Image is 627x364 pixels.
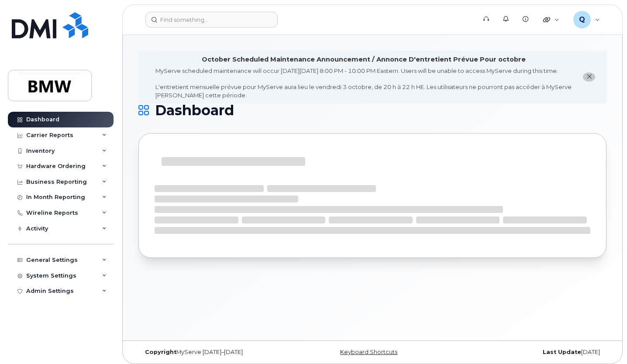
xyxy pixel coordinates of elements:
[202,55,526,64] div: October Scheduled Maintenance Announcement / Annonce D'entretient Prévue Pour octobre
[145,349,176,355] strong: Copyright
[155,67,572,99] div: MyServe scheduled maintenance will occur [DATE][DATE] 8:00 PM - 10:00 PM Eastern. Users will be u...
[138,349,294,356] div: MyServe [DATE]–[DATE]
[451,349,606,356] div: [DATE]
[155,104,234,117] span: Dashboard
[340,349,397,355] a: Keyboard Shortcuts
[583,72,595,82] button: close notification
[543,349,581,355] strong: Last Update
